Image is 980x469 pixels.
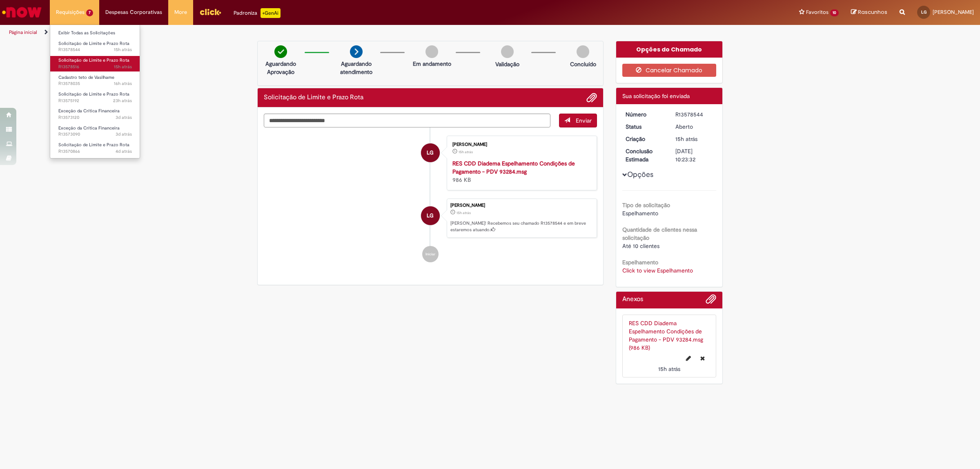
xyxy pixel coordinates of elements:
img: check-circle-green.png [274,45,287,58]
span: LG [921,9,927,15]
a: RES CDD Diadema Espelhamento Condições de Pagamento - PDV 93284.msg [452,160,575,175]
span: More [174,8,187,16]
a: Aberto R13573090 : Exceção da Crítica Financeira [50,124,140,139]
p: Validação [495,60,519,68]
div: Laura Santos Ordonhe Goncales [421,143,440,162]
span: Até 10 clientes [622,242,659,250]
a: Rascunhos [851,9,887,16]
time: 27/09/2025 13:42:44 [116,131,132,137]
ul: Trilhas de página [6,25,647,40]
time: 29/09/2025 09:12:21 [113,98,132,104]
div: [PERSON_NAME] [452,142,588,147]
span: Requisições [56,8,85,16]
span: 3d atrás [116,131,132,137]
div: Opções do Chamado [616,41,723,58]
time: 29/09/2025 16:08:05 [114,80,132,87]
dt: Status [619,123,670,131]
div: R13578544 [675,110,713,118]
div: Padroniza [234,8,281,18]
img: ServiceNow [1,4,43,20]
div: Laura Santos Ordonhe Goncales [421,206,440,225]
span: R13573090 [58,131,132,138]
p: +GenAi [261,8,281,18]
dt: Criação [619,135,670,143]
div: [PERSON_NAME] [450,203,592,208]
span: R13570866 [58,148,132,155]
span: Exceção da Crítica Financeira [58,108,120,114]
a: Aberto R13573120 : Exceção da Crítica Financeira [50,107,140,122]
p: [PERSON_NAME]! Recebemos seu chamado R13578544 e em breve estaremos atuando. [450,220,592,233]
span: Sua solicitação foi enviada [622,92,690,100]
img: img-circle-grey.png [501,45,514,58]
span: Despesas Corporativas [105,8,162,16]
span: R13578544 [58,47,132,53]
span: Solicitação de Limite e Prazo Rota [58,57,129,63]
span: LG [427,206,434,226]
button: Adicionar anexos [706,294,716,308]
span: 15h atrás [457,210,471,215]
time: 29/09/2025 17:23:25 [658,365,680,373]
b: Espelhamento [622,259,658,266]
span: Espelhamento [622,210,658,217]
span: 15h atrás [459,150,473,154]
ul: Requisições [50,25,140,159]
div: [DATE] 10:23:32 [675,147,713,163]
span: 10 [830,9,839,16]
a: Click to view Espelhamento [622,267,693,274]
span: R13573120 [58,114,132,121]
li: Laura Santos Ordonhe Goncales [264,199,597,238]
b: Tipo de solicitação [622,201,670,209]
div: Aberto [675,123,713,131]
span: Rascunhos [858,8,887,16]
button: Cancelar Chamado [622,64,717,77]
span: Exceção da Crítica Financeira [58,125,120,131]
h2: Anexos [622,296,643,303]
p: Em andamento [413,60,451,68]
span: 4d atrás [116,148,132,154]
a: Aberto R13578516 : Solicitação de Limite e Prazo Rota [50,56,140,71]
span: Solicitação de Limite e Prazo Rota [58,91,129,97]
span: Favoritos [806,8,829,16]
b: Quantidade de clientes nessa solicitação [622,226,697,241]
span: R13578035 [58,80,132,87]
img: click_logo_yellow_360x200.png [199,6,221,18]
time: 29/09/2025 17:23:27 [457,210,471,215]
time: 29/09/2025 17:19:42 [114,64,132,70]
span: 23h atrás [113,98,132,104]
time: 29/09/2025 17:23:30 [114,47,132,53]
a: Aberto R13570866 : Solicitação de Limite e Prazo Rota [50,141,140,156]
dt: Conclusão Estimada [619,147,670,163]
span: 15h atrás [658,365,680,373]
div: 29/09/2025 17:23:27 [675,135,713,143]
img: img-circle-grey.png [577,45,589,58]
span: R13578516 [58,64,132,70]
a: RES CDD Diadema Espelhamento Condições de Pagamento - PDV 93284.msg (986 KB) [629,319,703,351]
img: img-circle-grey.png [425,45,438,58]
span: 7 [86,9,93,16]
span: Cadastro teto de Vasilhame [58,74,114,80]
ul: Histórico de tíquete [264,127,597,270]
span: R13575192 [58,98,132,104]
span: 3d atrás [116,114,132,121]
span: Enviar [576,117,592,124]
span: 15h atrás [114,47,132,53]
span: 15h atrás [114,64,132,70]
button: Editar nome de arquivo RES CDD Diadema Espelhamento Condições de Pagamento - PDV 93284.msg [681,352,696,365]
a: Aberto R13578544 : Solicitação de Limite e Prazo Rota [50,39,140,54]
textarea: Digite sua mensagem aqui... [264,114,550,128]
span: 15h atrás [675,135,697,143]
span: Solicitação de Limite e Prazo Rota [58,40,129,47]
time: 26/09/2025 14:35:38 [116,148,132,154]
p: Aguardando Aprovação [261,60,301,76]
a: Aberto R13575192 : Solicitação de Limite e Prazo Rota [50,90,140,105]
a: Aberto R13578035 : Cadastro teto de Vasilhame [50,73,140,88]
time: 29/09/2025 17:23:25 [459,150,473,154]
img: arrow-next.png [350,45,363,58]
p: Concluído [570,60,596,68]
span: LG [427,143,434,163]
h2: Solicitação de Limite e Prazo Rota Histórico de tíquete [264,94,363,101]
button: Excluir RES CDD Diadema Espelhamento Condições de Pagamento - PDV 93284.msg [695,352,710,365]
time: 29/09/2025 17:23:27 [675,135,697,143]
span: 16h atrás [114,80,132,87]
